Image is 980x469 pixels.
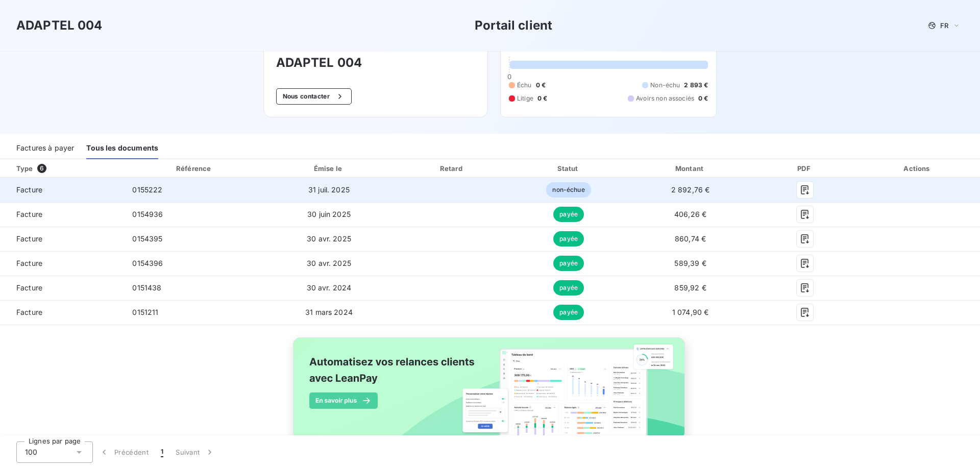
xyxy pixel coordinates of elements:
div: Émise le [267,163,391,174]
span: 0 € [537,94,547,103]
span: payée [553,280,584,295]
span: 2 892,76 € [671,185,710,194]
span: 0151211 [132,308,158,316]
span: Facture [8,283,116,293]
span: Facture [8,234,116,244]
span: Facture [8,209,116,219]
span: 100 [25,447,37,457]
div: Tous les documents [86,138,158,159]
div: Référence [176,164,211,172]
button: 1 [155,441,169,463]
span: FR [940,21,948,30]
span: payée [553,305,584,320]
span: 1 074,90 € [672,308,709,316]
span: Litige [517,94,533,103]
span: 406,26 € [674,210,706,218]
span: 859,92 € [674,283,706,292]
span: payée [553,256,584,271]
button: Précédent [93,441,155,463]
span: 860,74 € [675,234,706,243]
span: 589,39 € [674,259,706,267]
span: 0154936 [132,210,163,218]
span: 0 € [698,94,708,103]
span: 2 893 € [684,81,708,90]
div: Montant [628,163,752,174]
h3: Portail client [475,16,552,35]
span: 0151438 [132,283,161,292]
span: non-échue [546,182,591,198]
span: 30 avr. 2025 [307,259,351,267]
span: 0 € [536,81,546,90]
div: Type [10,163,122,174]
button: Suivant [169,441,221,463]
div: Actions [857,163,978,174]
span: 0154396 [132,259,163,267]
span: Échu [517,81,532,90]
span: 1 [161,447,163,457]
span: 31 juil. 2025 [308,185,350,194]
span: 31 mars 2024 [305,308,353,316]
div: Statut [513,163,624,174]
span: 0154395 [132,234,162,243]
div: Retard [395,163,509,174]
span: Avoirs non associés [636,94,694,103]
span: payée [553,231,584,246]
span: 6 [37,164,46,173]
span: 30 juin 2025 [307,210,351,218]
span: 30 avr. 2024 [307,283,352,292]
span: 0 [507,72,511,81]
span: Non-échu [650,81,680,90]
img: banner [284,331,696,457]
span: 0155222 [132,185,162,194]
span: 30 avr. 2025 [307,234,351,243]
div: Factures à payer [16,138,74,159]
span: payée [553,207,584,222]
span: Facture [8,185,116,195]
span: Facture [8,307,116,317]
button: Nous contacter [276,88,352,105]
div: PDF [756,163,853,174]
h3: ADAPTEL 004 [276,54,475,72]
span: Facture [8,258,116,268]
h3: ADAPTEL 004 [16,16,103,35]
